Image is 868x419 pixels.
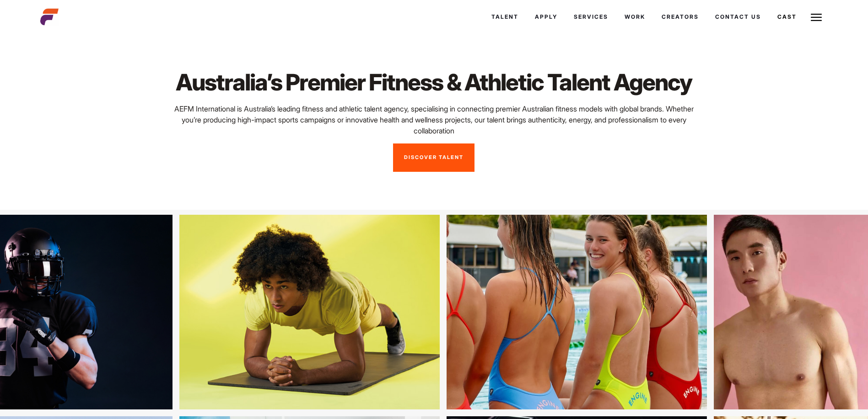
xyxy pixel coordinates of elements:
[393,143,474,172] a: Discover Talent
[707,5,769,29] a: Contact Us
[40,8,59,26] img: cropped-aefm-brand-fav-22-square.png
[811,12,822,23] img: Burger icon
[483,5,527,29] a: Talent
[616,5,653,29] a: Work
[527,5,566,29] a: Apply
[566,5,616,29] a: Services
[653,5,707,29] a: Creators
[769,5,805,29] a: Cast
[173,69,695,96] h1: Australia’s Premier Fitness & Athletic Talent Agency
[173,103,695,136] p: AEFM International is Australia’s leading fitness and athletic talent agency, specialising in con...
[135,215,396,410] img: sdfvsdfbvaxsb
